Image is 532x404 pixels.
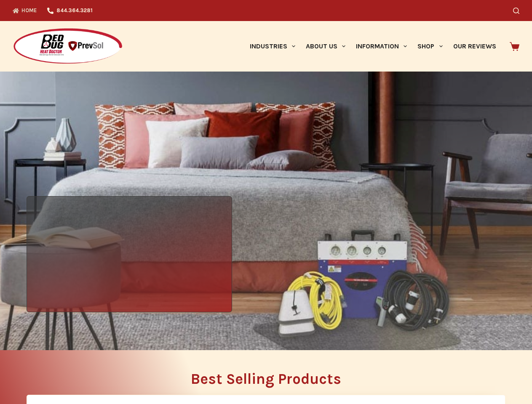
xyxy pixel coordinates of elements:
[244,21,300,72] a: Industries
[412,21,448,72] a: Shop
[351,21,412,72] a: Information
[300,21,350,72] a: About Us
[27,372,505,386] h2: Best Selling Products
[448,21,501,72] a: Our Reviews
[244,21,501,72] nav: Primary
[513,8,519,14] button: Search
[13,28,123,65] img: Prevsol/Bed Bug Heat Doctor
